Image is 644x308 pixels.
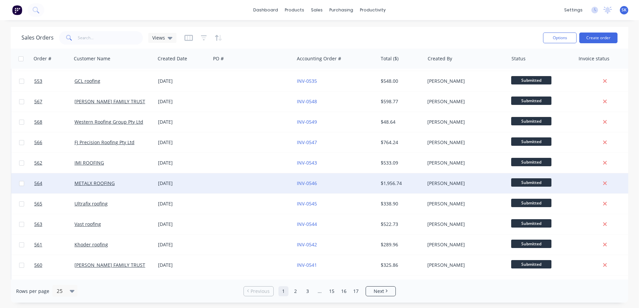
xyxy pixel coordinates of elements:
[74,98,145,105] a: [PERSON_NAME] FAMILY TRUST
[511,260,551,268] span: Submitted
[427,98,502,105] div: [PERSON_NAME]
[297,221,317,227] a: INV-0544
[74,221,101,227] a: Vast roofing
[427,262,502,268] div: [PERSON_NAME]
[158,200,208,207] div: [DATE]
[34,91,74,112] a: 567
[74,262,145,268] a: [PERSON_NAME] FAMILY TRUST
[158,55,187,62] div: Created Date
[427,221,502,228] div: [PERSON_NAME]
[34,235,74,255] a: 561
[427,139,502,146] div: [PERSON_NAME]
[158,221,208,228] div: [DATE]
[381,119,420,125] div: $48.64
[34,119,42,125] span: 568
[428,55,452,62] div: Created By
[511,199,551,207] span: Submitted
[511,137,551,146] span: Submitted
[512,55,526,62] div: Status
[74,160,104,166] a: IMI ROOFING
[427,119,502,125] div: [PERSON_NAME]
[34,214,74,234] a: 563
[34,132,74,152] a: 566
[34,255,74,275] a: 560
[213,55,224,62] div: PO #
[297,78,317,84] a: INV-0535
[315,286,325,296] a: Jump forward
[297,139,317,145] a: INV-0547
[427,78,502,84] div: [PERSON_NAME]
[158,160,208,166] div: [DATE]
[21,35,54,41] h1: Sales Orders
[34,275,74,296] a: 555
[579,55,609,62] div: Invoice status
[158,78,208,84] div: [DATE]
[278,286,288,296] a: Page 1 is your current page
[381,262,420,268] div: $325.86
[381,221,420,228] div: $522.73
[34,262,42,268] span: 560
[579,33,618,43] button: Create order
[303,286,313,296] a: Page 3
[297,55,341,62] div: Accounting Order #
[381,78,420,84] div: $548.00
[381,55,398,62] div: Total ($)
[427,241,502,248] div: [PERSON_NAME]
[297,98,317,105] a: INV-0548
[250,5,281,15] a: dashboard
[158,262,208,268] div: [DATE]
[290,286,301,296] a: Page 2
[158,139,208,146] div: [DATE]
[158,98,208,105] div: [DATE]
[12,5,22,15] img: Factory
[34,221,42,228] span: 563
[381,139,420,146] div: $764.24
[622,7,627,13] span: SK
[158,180,208,187] div: [DATE]
[34,160,42,166] span: 562
[543,33,577,43] button: Options
[74,139,135,145] a: FJ Precision Roofing Pty Ltd
[511,240,551,248] span: Submitted
[297,180,317,186] a: INV-0546
[366,288,395,295] a: Next page
[34,112,74,132] a: 568
[511,117,551,125] span: Submitted
[34,241,42,248] span: 561
[381,180,420,187] div: $1,956.74
[511,76,551,84] span: Submitted
[511,158,551,166] span: Submitted
[357,5,389,15] div: productivity
[74,200,108,207] a: Ultrafix roofing
[74,119,143,125] a: Western Roofing Group Pty Ltd
[297,241,317,248] a: INV-0542
[34,173,74,193] a: 564
[381,200,420,207] div: $338.90
[381,160,420,166] div: $533.09
[34,194,74,214] a: 565
[351,286,361,296] a: Page 17
[308,5,326,15] div: sales
[78,31,143,45] input: Search...
[158,241,208,248] div: [DATE]
[241,286,398,296] ul: Pagination
[297,262,317,268] a: INV-0541
[74,180,115,186] a: METALX ROOFING
[427,180,502,187] div: [PERSON_NAME]
[327,286,337,296] a: Page 15
[74,55,110,62] div: Customer Name
[34,98,42,105] span: 567
[511,219,551,228] span: Submitted
[427,200,502,207] div: [PERSON_NAME]
[381,98,420,105] div: $598.77
[511,97,551,105] span: Submitted
[34,180,42,187] span: 564
[34,55,51,62] div: Order #
[339,286,349,296] a: Page 16
[74,241,108,248] a: Khoder roofing
[34,200,42,207] span: 565
[34,78,42,84] span: 553
[281,5,308,15] div: products
[511,178,551,187] span: Submitted
[381,241,420,248] div: $289.96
